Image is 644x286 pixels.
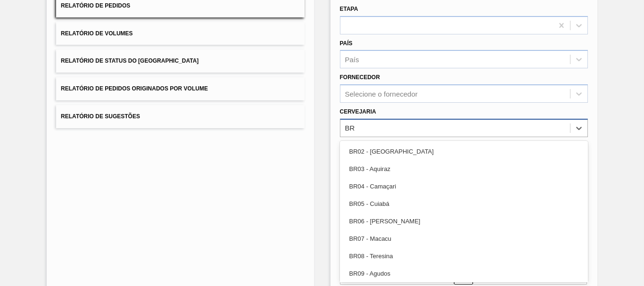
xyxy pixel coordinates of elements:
[340,6,358,12] label: Etapa
[56,105,304,128] button: Relatório de Sugestões
[340,178,588,195] div: BR04 - Camaçari
[61,113,140,120] span: Relatório de Sugestões
[340,160,588,178] div: BR03 - Aquiraz
[345,56,359,64] div: País
[340,265,588,282] div: BR09 - Agudos
[56,49,304,73] button: Relatório de Status do [GEOGRAPHIC_DATA]
[61,85,208,92] span: Relatório de Pedidos Originados por Volume
[61,30,132,37] span: Relatório de Volumes
[340,40,353,47] label: País
[340,195,588,212] div: BR05 - Cuiabá
[340,74,380,81] label: Fornecedor
[340,247,588,265] div: BR08 - Teresina
[61,57,198,64] span: Relatório de Status do [GEOGRAPHIC_DATA]
[56,77,304,100] button: Relatório de Pedidos Originados por Volume
[345,90,418,98] div: Selecione o fornecedor
[340,143,588,160] div: BR02 - [GEOGRAPHIC_DATA]
[61,2,130,9] span: Relatório de Pedidos
[340,212,588,230] div: BR06 - [PERSON_NAME]
[340,108,376,115] label: Cervejaria
[56,22,304,45] button: Relatório de Volumes
[340,230,588,247] div: BR07 - Macacu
